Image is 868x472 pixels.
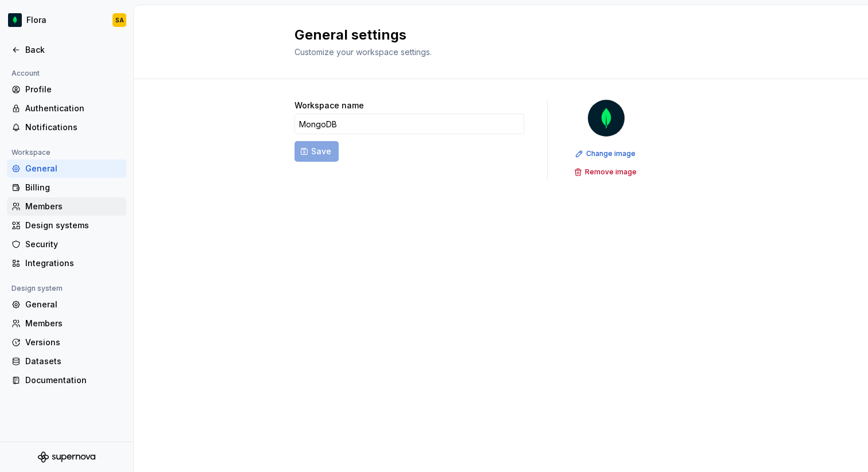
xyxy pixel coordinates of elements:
[7,295,126,314] a: General
[7,178,126,197] a: Billing
[25,103,122,114] div: Authentication
[7,146,55,159] div: Workspace
[25,337,122,348] div: Versions
[38,451,95,463] svg: Supernova Logo
[7,99,126,118] a: Authentication
[115,15,124,25] div: SA
[25,258,122,269] div: Integrations
[7,159,126,178] a: General
[586,149,635,158] span: Change image
[7,254,126,272] a: Integrations
[294,47,432,57] span: Customize your workspace settings.
[2,7,131,33] button: FloraSA
[572,146,641,162] button: Change image
[7,197,126,216] a: Members
[7,352,126,370] a: Datasets
[585,167,637,177] span: Remove image
[25,44,122,56] div: Back
[25,239,122,250] div: Security
[25,201,122,212] div: Members
[7,235,126,253] a: Security
[25,375,122,386] div: Documentation
[8,13,22,27] img: c58756a3-8a29-4b4b-9d30-f654aac74528.png
[25,122,122,133] div: Notifications
[294,26,694,44] h2: General settings
[25,318,122,329] div: Members
[25,182,122,193] div: Billing
[571,164,642,180] button: Remove image
[7,333,126,352] a: Versions
[7,118,126,136] a: Notifications
[7,80,126,99] a: Profile
[25,220,122,231] div: Design systems
[25,163,122,174] div: General
[7,41,126,59] a: Back
[588,100,625,136] img: c58756a3-8a29-4b4b-9d30-f654aac74528.png
[7,282,67,295] div: Design system
[7,67,44,80] div: Account
[25,356,122,367] div: Datasets
[7,216,126,235] a: Design systems
[7,371,126,389] a: Documentation
[26,14,46,26] div: Flora
[25,299,122,310] div: General
[7,314,126,333] a: Members
[25,84,122,95] div: Profile
[294,100,364,111] label: Workspace name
